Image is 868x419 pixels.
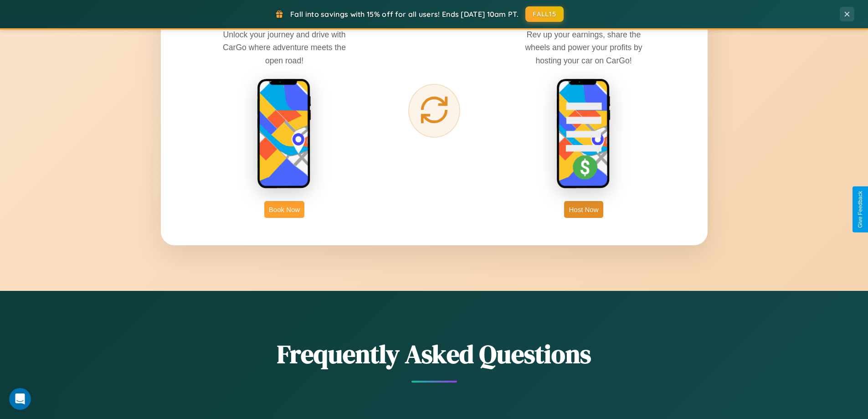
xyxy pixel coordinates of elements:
div: Give Feedback [857,191,863,228]
button: Host Now [564,201,603,218]
p: Unlock your journey and drive with CarGo where adventure meets the open road! [216,28,353,67]
img: host phone [556,78,611,190]
button: Book Now [264,201,304,218]
h2: Frequently Asked Questions [161,336,708,372]
button: FALL15 [525,6,564,22]
p: Rev up your earnings, share the wheels and power your profits by hosting your car on CarGo! [515,28,652,67]
img: rent phone [257,78,312,190]
span: Fall into savings with 15% off for all users! Ends [DATE] 10am PT. [290,10,519,19]
iframe: Intercom live chat [9,388,31,410]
